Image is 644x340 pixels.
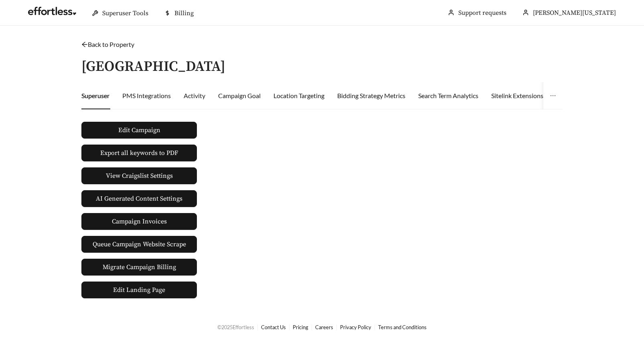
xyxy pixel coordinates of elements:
button: AI Generated Content Settings [81,190,197,207]
span: Superuser Tools [102,9,148,17]
div: Superuser [81,91,109,101]
div: Activity [184,91,205,101]
span: Campaign Invoices [112,213,167,229]
span: [PERSON_NAME][US_STATE] [533,9,616,17]
span: Billing [174,9,194,17]
button: Export all keywords to PDF [81,145,197,161]
button: Edit Campaign [81,122,197,139]
span: Queue Campaign Website Scrape [93,239,186,249]
span: © 2025 Effortless [217,324,254,330]
a: Careers [315,324,333,330]
h3: [GEOGRAPHIC_DATA] [81,59,225,75]
span: View Craigslist Settings [106,171,173,181]
span: ellipsis [550,93,556,99]
div: Search Term Analytics [418,91,478,101]
span: Export all keywords to PDF [100,148,178,158]
span: AI Generated Content Settings [96,194,182,203]
span: Edit Landing Page [113,282,165,298]
div: Location Targeting [273,91,324,101]
div: PMS Integrations [122,91,171,101]
a: Campaign Invoices [81,213,197,230]
a: Contact Us [261,324,286,330]
span: arrow-left [81,41,88,48]
button: Queue Campaign Website Scrape [81,236,197,253]
a: Support requests [458,9,506,17]
a: Pricing [293,324,308,330]
a: Terms and Conditions [378,324,427,330]
a: Privacy Policy [340,324,371,330]
button: ellipsis [543,82,563,109]
span: Migrate Campaign Billing [103,262,176,272]
span: Edit Campaign [118,125,160,135]
button: Migrate Campaign Billing [81,259,197,276]
div: Campaign Goal [218,91,261,101]
div: Sitelink Extensions [491,91,543,101]
div: Bidding Strategy Metrics [337,91,405,101]
a: arrow-leftBack to Property [81,40,134,48]
a: Edit Landing Page [81,282,197,298]
button: View Craigslist Settings [81,167,197,184]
